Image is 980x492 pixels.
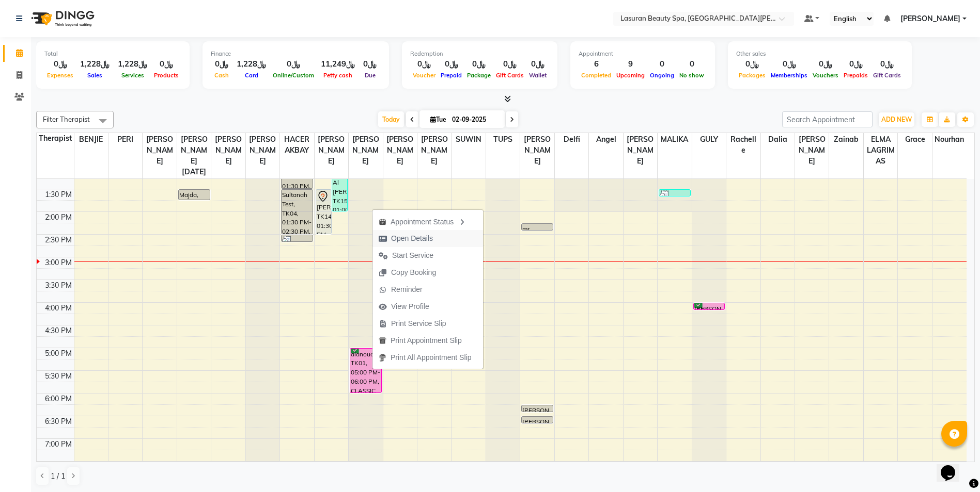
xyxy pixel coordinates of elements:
span: Gift Cards [870,72,904,79]
div: Appointment Status [372,212,483,230]
div: Redemption [410,50,549,58]
span: Memberships [768,72,810,79]
span: [PERSON_NAME] [349,133,382,168]
div: ﷼0 [464,58,493,70]
div: [PERSON_NAME], TK13, 04:00 PM-04:01 PM, BLOW DRY LONG | تجفيف الشعر الطويل [694,303,725,309]
span: BENJIE [74,133,108,146]
span: Copy Booking [391,267,436,278]
span: [PERSON_NAME] [143,133,176,168]
div: Therapist [37,133,74,144]
span: [PERSON_NAME] [900,13,960,24]
div: 5:30 PM [43,371,74,382]
span: [PERSON_NAME] [211,133,245,168]
span: [PERSON_NAME] [624,133,657,168]
span: Open Details [391,233,433,244]
span: Prepaids [841,72,870,79]
span: View Profile [391,301,429,312]
div: ﷼0 [438,58,464,70]
span: Print Service Slip [391,318,446,329]
div: ﷼0 [526,58,549,70]
div: ﷼0 [841,58,870,70]
span: Due [362,72,378,79]
span: [PERSON_NAME] [315,133,348,168]
span: Today [378,111,404,127]
span: MALIKA [658,133,691,146]
div: [PERSON_NAME], TK07, 06:15 PM-06:16 PM, [PERSON_NAME] & Tinting | صبغ و تشقير [522,405,553,412]
div: 6:00 PM [43,393,74,404]
span: Gift Cards [493,72,526,79]
div: 7:30 PM [43,462,74,472]
iframe: chat widget [937,451,970,482]
span: Dalia [761,133,795,146]
div: Finance [211,50,381,58]
div: ﷼1,228 [114,58,151,70]
span: Voucher [410,72,438,79]
span: Sales [85,72,105,79]
div: ﷼0 [359,58,381,70]
div: 6 [579,58,614,70]
div: ﷼11,249 [317,58,359,70]
div: Sultanah Test, TK04, 01:30 PM-02:30 PM, [PERSON_NAME] | جلسة [PERSON_NAME] [282,190,313,234]
div: 4:30 PM [43,325,74,336]
div: 0 [647,58,677,70]
div: [PERSON_NAME], TK14, 01:30 PM-02:30 PM, CLASSIC [PERSON_NAME] M&P | كومبو كلاسيك (باديكير+مانكير) [316,190,331,234]
div: ﷼0 [151,58,181,70]
span: Tue [428,116,449,123]
span: [PERSON_NAME] [383,133,417,168]
div: 2:00 PM [43,212,74,223]
span: Packages [736,72,768,79]
span: Package [464,72,493,79]
span: Services [119,72,147,79]
span: Vouchers [810,72,841,79]
div: ﷼0 [870,58,904,70]
div: ﷼0 [410,58,438,70]
div: Majda, TK17, 01:30 PM-01:31 PM, BLOW DRY LONG | تجفيف الشعر الطويل [659,190,690,196]
div: 7:00 PM [43,439,74,450]
span: Start Service [392,250,433,261]
div: Majda, TK11, 01:30 PM-01:45 PM, BLOW DRY LONG [179,190,210,200]
div: 6:30 PM [43,416,74,427]
span: Grace [898,133,931,146]
span: TUPS [486,133,520,146]
img: printapt.png [379,337,386,345]
span: Nourhan [932,133,967,146]
span: No show [677,72,707,79]
span: ADD NEW [881,116,912,123]
div: mr. [PERSON_NAME], TK12, 02:15 PM-02:16 PM, HAIR COLOR AMONIA FREE TONER ROOT | تونر للشعر خال من... [522,224,553,230]
span: [PERSON_NAME][DATE] [177,133,211,178]
div: 1:30 PM [43,189,74,200]
span: Products [151,72,181,79]
div: 3:00 PM [43,257,74,268]
div: 5:00 PM [43,348,74,359]
span: Wallet [526,72,549,79]
span: Ongoing [647,72,677,79]
span: Rachelle [726,133,760,157]
span: ELMA LAGRIMAS [864,133,897,168]
span: [PERSON_NAME] [246,133,279,168]
input: Search Appointment [782,111,873,127]
span: HACER AKBAY [280,133,314,157]
input: 2025-09-02 [449,112,501,127]
span: Upcoming [614,72,647,79]
div: Al [PERSON_NAME], TK15, 01:00 PM-02:00 PM, CLASSIC [PERSON_NAME] M&P | كومبو كلاسيك (باديكير+مانكير) [332,167,347,211]
span: Online/Custom [270,72,317,79]
span: zainab [829,133,863,146]
span: Expenses [44,72,76,79]
span: Angel [589,133,623,146]
div: ﷼0 [493,58,526,70]
button: ADD NEW [879,112,914,127]
div: Sultanah Test, TK06, 02:30 PM-02:31 PM, Beard Shave | حلاقة الذقن [282,235,313,241]
div: alanoud, TK01, 05:00 PM-06:00 PM, CLASSIC PEDICURE | باديكير كلاسيك [350,349,381,392]
div: ﷼1,228 [76,58,114,70]
span: SUWIN [452,133,485,146]
span: [PERSON_NAME] [520,133,554,168]
span: 1 / 1 [51,471,65,482]
span: Delfi [555,133,588,146]
img: apt_status.png [379,218,386,226]
span: GULY [692,133,726,146]
span: [PERSON_NAME] [795,133,829,168]
div: 9 [614,58,647,70]
span: Prepaid [438,72,464,79]
span: Petty cash [321,72,355,79]
span: Print Appointment Slip [391,335,462,346]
